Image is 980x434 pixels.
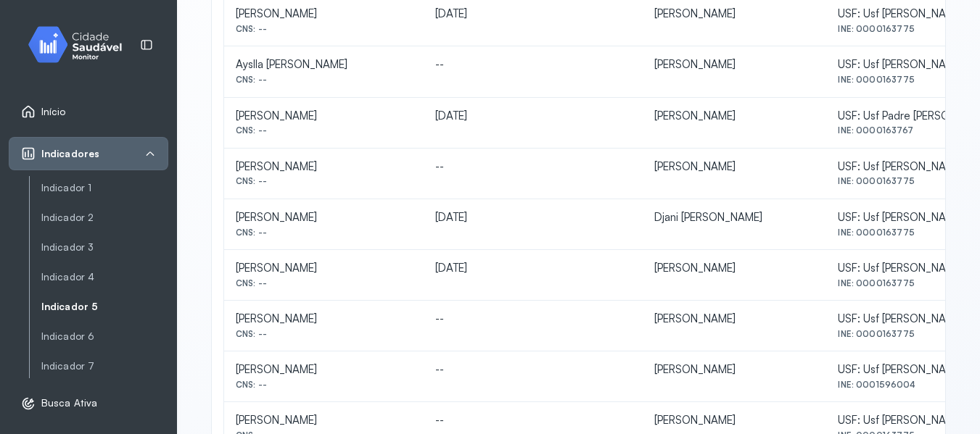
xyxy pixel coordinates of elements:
[41,357,168,375] a: Indicador 7
[41,397,97,409] span: Busca Ativa
[41,212,168,224] a: Indicador 2
[41,241,168,254] a: Indicador 3
[236,7,412,21] div: [PERSON_NAME]
[435,160,630,174] div: --
[41,268,168,286] a: Indicador 4
[236,329,412,339] div: CNS: --
[236,75,412,85] div: CNS: --
[435,211,630,225] div: [DATE]
[435,414,630,427] div: --
[21,396,156,411] a: Busca Ativa
[41,360,168,372] a: Indicador 7
[236,363,412,377] div: [PERSON_NAME]
[41,182,168,194] a: Indicador 1
[654,312,815,326] div: [PERSON_NAME]
[236,228,412,238] div: CNS: --
[435,363,630,377] div: --
[236,380,412,390] div: CNS: --
[435,109,630,123] div: [DATE]
[654,211,815,225] div: Djani [PERSON_NAME]
[41,148,99,160] span: Indicadores
[15,23,146,66] img: monitor.svg
[236,176,412,186] div: CNS: --
[41,106,66,118] span: Início
[41,238,168,256] a: Indicador 3
[236,414,412,427] div: [PERSON_NAME]
[654,7,815,21] div: [PERSON_NAME]
[41,327,168,346] a: Indicador 6
[236,24,412,34] div: CNS: --
[654,109,815,123] div: [PERSON_NAME]
[236,262,412,275] div: [PERSON_NAME]
[41,179,168,197] a: Indicador 1
[435,7,630,21] div: [DATE]
[236,160,412,174] div: [PERSON_NAME]
[654,363,815,377] div: [PERSON_NAME]
[654,414,815,427] div: [PERSON_NAME]
[654,58,815,72] div: [PERSON_NAME]
[41,271,168,283] a: Indicador 4
[41,330,168,343] a: Indicador 6
[41,209,168,227] a: Indicador 2
[41,301,168,313] a: Indicador 5
[435,312,630,326] div: --
[236,109,412,123] div: [PERSON_NAME]
[236,58,412,72] div: Ayslla [PERSON_NAME]
[236,312,412,326] div: [PERSON_NAME]
[435,58,630,72] div: --
[654,262,815,275] div: [PERSON_NAME]
[236,278,412,288] div: CNS: --
[236,211,412,225] div: [PERSON_NAME]
[41,298,168,316] a: Indicador 5
[21,104,156,119] a: Início
[236,125,412,135] div: CNS: --
[435,262,630,275] div: [DATE]
[654,160,815,174] div: [PERSON_NAME]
